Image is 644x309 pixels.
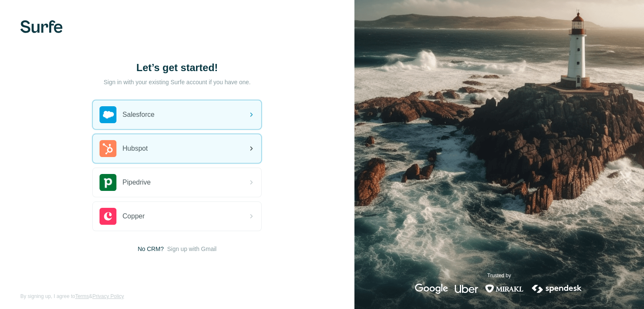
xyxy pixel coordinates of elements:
[20,292,124,300] span: By signing up, I agree to &
[122,177,151,188] span: Pipedrive
[100,208,116,225] img: copper's logo
[122,110,155,120] span: Salesforce
[100,140,116,157] img: hubspot's logo
[455,284,478,294] img: uber's logo
[485,284,524,294] img: mirakl's logo
[167,245,217,253] button: Sign up with Gmail
[487,272,511,279] p: Trusted by
[100,174,116,191] img: pipedrive's logo
[104,78,251,86] p: Sign in with your existing Surfe account if you have one.
[122,211,144,221] span: Copper
[138,245,163,253] span: No CRM?
[20,20,63,33] img: Surfe's logo
[415,284,448,294] img: google's logo
[122,143,148,154] span: Hubspot
[531,284,583,294] img: spendesk's logo
[75,293,89,299] a: Terms
[92,293,124,299] a: Privacy Policy
[100,106,116,123] img: salesforce's logo
[92,61,262,74] h1: Let’s get started!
